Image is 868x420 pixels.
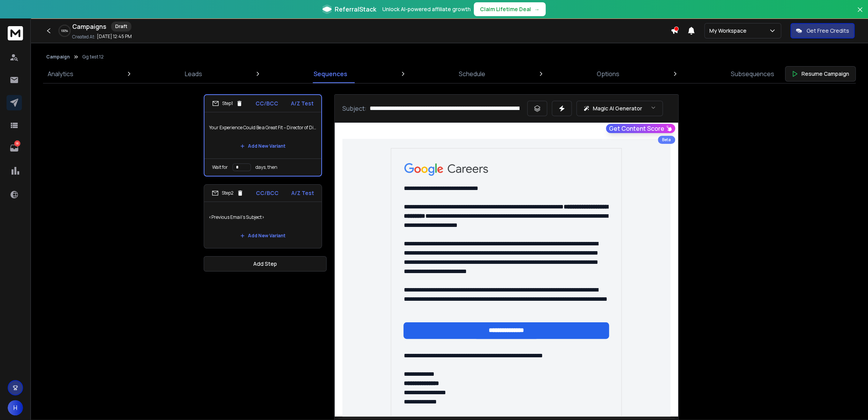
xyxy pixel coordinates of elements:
p: <Previous Email's Subject> [209,207,317,228]
p: [DATE] 12:45 PM [97,33,132,40]
button: Campaign [46,54,70,60]
p: 100 % [61,28,68,33]
p: Gg test 12 [82,54,104,60]
div: Beta [658,136,675,144]
p: A/Z Test [291,100,314,107]
p: Options [597,69,619,78]
button: Get Free Credits [790,23,855,38]
span: ReferralStack [335,5,376,14]
button: Add New Variant [234,228,292,243]
li: Step1CC/BCCA/Z TestYour Experience Could Be a Great Fit – Director of Digital Marketing at Google... [204,94,322,177]
h1: Campaigns [72,22,106,31]
a: Leads [180,65,207,83]
button: H [8,400,23,415]
a: Schedule [454,65,490,83]
p: My Workspace [709,27,750,35]
button: Add New Variant [234,138,292,154]
a: Analytics [43,65,78,83]
p: Analytics [48,69,73,78]
button: Close banner [855,5,865,23]
li: Step2CC/BCCA/Z Test<Previous Email's Subject>Add New Variant [204,184,322,248]
p: Subsequences [731,69,774,78]
p: days, then [256,164,277,170]
a: 18 [7,140,22,156]
button: Add Step [204,256,327,272]
p: Leads [185,69,202,78]
div: Step 1 [212,100,243,107]
p: CC/BCC [256,189,279,197]
div: Draft [111,22,131,32]
p: Created At: [72,34,95,40]
p: Unlock AI-powered affiliate growth [382,5,471,13]
button: Magic AI Generator [576,101,663,116]
p: Sequences [314,69,347,78]
div: Step 2 [212,190,244,197]
p: CC/BCC [256,100,278,107]
button: Get Content Score [606,124,675,133]
p: 18 [14,140,20,147]
button: Claim Lifetime Deal→ [474,2,546,16]
p: A/Z Test [291,189,314,197]
a: Sequences [309,65,352,83]
p: Get Free Credits [807,27,849,35]
a: Options [592,65,624,83]
span: → [534,5,539,13]
button: Resume Campaign [785,66,856,82]
a: Subsequences [726,65,779,83]
p: Subject: [342,104,367,113]
p: Wait for [212,164,228,170]
p: Your Experience Could Be a Great Fit – Director of Digital Marketing at Google [209,117,317,138]
p: Schedule [459,69,485,78]
p: Magic AI Generator [593,105,642,112]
